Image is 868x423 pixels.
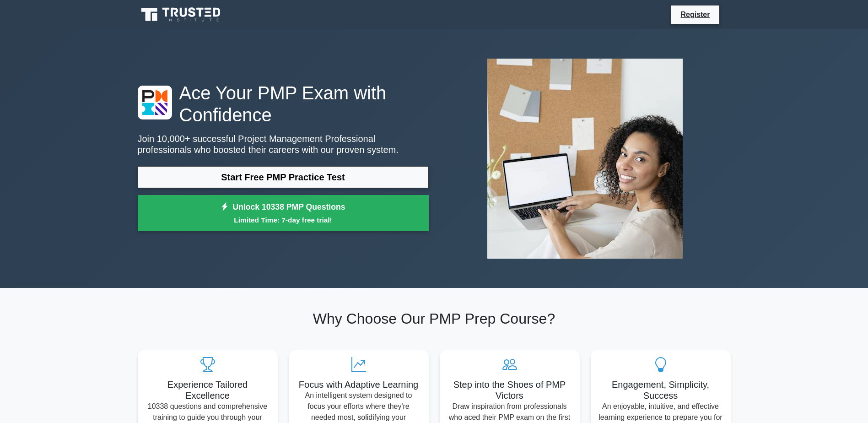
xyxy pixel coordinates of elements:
[675,9,715,20] a: Register
[296,379,421,390] h5: Focus with Adaptive Learning
[145,379,270,401] h5: Experience Tailored Excellence
[138,310,731,327] h2: Why Choose Our PMP Prep Course?
[149,215,417,225] small: Limited Time: 7-day free trial!
[138,195,429,232] a: Unlock 10338 PMP QuestionsLimited Time: 7-day free trial!
[138,82,429,126] h1: Ace Your PMP Exam with Confidence
[447,379,572,401] h5: Step into the Shoes of PMP Victors
[138,166,429,188] a: Start Free PMP Practice Test
[598,379,723,401] h5: Engagement, Simplicity, Success
[138,133,429,155] p: Join 10,000+ successful Project Management Professional professionals who boosted their careers w...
